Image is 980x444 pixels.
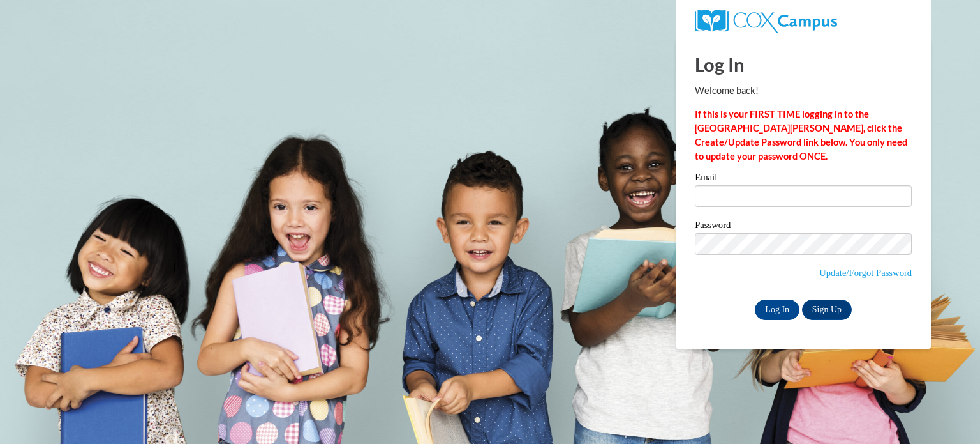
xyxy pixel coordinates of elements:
[755,300,799,320] input: Log In
[695,51,912,77] h1: Log In
[695,109,907,162] strong: If this is your FIRST TIME logging in to the [GEOGRAPHIC_DATA][PERSON_NAME], click the Create/Upd...
[695,172,912,185] label: Email
[802,300,852,320] a: Sign Up
[695,10,837,33] img: COX Campus
[695,84,912,98] p: Welcome back!
[695,220,912,233] label: Password
[819,268,912,278] a: Update/Forgot Password
[695,15,837,26] a: COX Campus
